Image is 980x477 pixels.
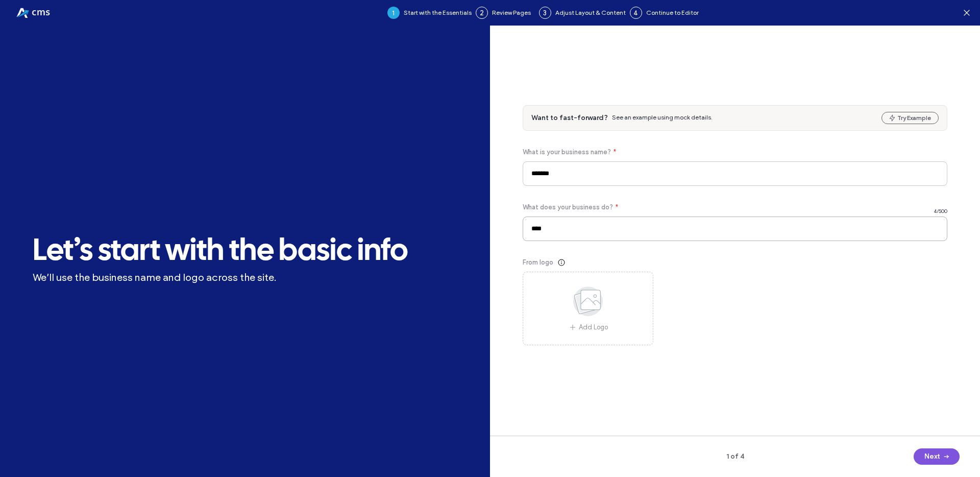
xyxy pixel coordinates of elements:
[523,202,613,212] span: What does your business do?
[523,257,553,268] span: From logo
[668,451,802,462] span: 1 of 4
[23,7,44,16] span: Help
[646,8,699,17] span: Continue to Editor
[630,7,642,19] div: 4
[881,112,939,124] button: Try Example
[579,322,608,332] span: Add Logo
[914,448,960,465] button: Next
[387,7,400,19] div: 1
[531,113,608,123] span: Want to fast-forward?
[33,232,457,267] span: Let’s start with the basic info
[612,113,713,121] span: See an example using mock details.
[33,271,457,284] span: We’ll use the business name and logo across the site.
[555,8,626,17] span: Adjust Layout & Content
[934,207,947,216] span: 4 / 500
[539,7,551,19] div: 3
[492,8,535,17] span: Review Pages
[476,7,488,19] div: 2
[404,8,472,17] span: Start with the Essentials
[523,147,611,157] span: What is your business name?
